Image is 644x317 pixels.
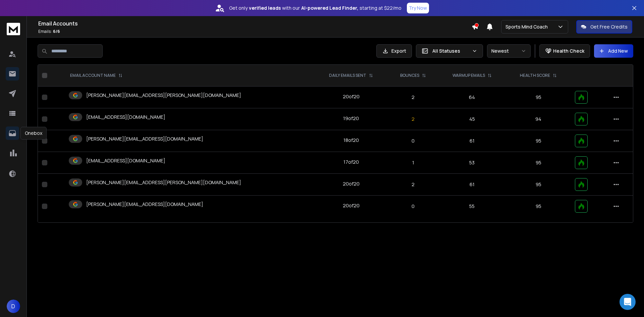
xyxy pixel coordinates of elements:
[438,108,506,130] td: 45
[86,201,203,208] p: [PERSON_NAME][EMAIL_ADDRESS][DOMAIN_NAME]
[20,127,47,140] div: Onebox
[392,94,434,101] p: 2
[438,130,506,152] td: 61
[53,29,60,34] span: 6 / 6
[407,3,429,13] button: Try Now
[376,44,412,58] button: Export
[506,108,571,130] td: 94
[506,174,571,196] td: 95
[505,23,550,30] p: Sports Mind Coach
[70,73,122,78] div: EMAIL ACCOUNT NAME
[438,87,506,108] td: 64
[452,73,485,78] p: WARMUP EMAILS
[506,152,571,174] td: 95
[343,93,360,100] div: 20 of 20
[594,44,633,58] button: Add New
[86,92,241,99] p: [PERSON_NAME][EMAIL_ADDRESS][PERSON_NAME][DOMAIN_NAME]
[249,5,281,11] strong: verified leads
[38,19,472,28] h1: Email Accounts
[7,23,20,35] img: logo
[343,159,359,165] div: 17 of 20
[392,116,434,122] p: 2
[590,23,628,30] p: Get Free Credits
[400,73,419,78] p: BOUNCES
[432,48,469,54] p: All Statuses
[86,179,241,186] p: [PERSON_NAME][EMAIL_ADDRESS][PERSON_NAME][DOMAIN_NAME]
[86,157,165,164] p: [EMAIL_ADDRESS][DOMAIN_NAME]
[86,136,203,142] p: [PERSON_NAME][EMAIL_ADDRESS][DOMAIN_NAME]
[520,73,550,78] p: HEALTH SCORE
[438,196,506,217] td: 55
[392,203,434,210] p: 0
[343,115,359,122] div: 19 of 20
[86,114,165,120] p: [EMAIL_ADDRESS][DOMAIN_NAME]
[506,130,571,152] td: 95
[438,152,506,174] td: 53
[343,202,360,209] div: 20 of 20
[7,300,20,313] button: D
[506,87,571,108] td: 95
[392,159,434,166] p: 1
[620,294,636,310] div: Open Intercom Messenger
[409,5,427,11] p: Try Now
[506,196,571,217] td: 95
[392,181,434,188] p: 2
[539,44,590,58] button: Health Check
[343,137,359,144] div: 18 of 20
[438,174,506,196] td: 61
[329,73,366,78] p: DAILY EMAILS SENT
[343,180,360,187] div: 20 of 20
[553,48,584,54] p: Health Check
[301,5,358,11] strong: AI-powered Lead Finder,
[229,5,401,11] p: Get only with our starting at $22/mo
[392,138,434,144] p: 0
[576,20,632,34] button: Get Free Credits
[487,44,531,58] button: Newest
[38,29,472,34] p: Emails :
